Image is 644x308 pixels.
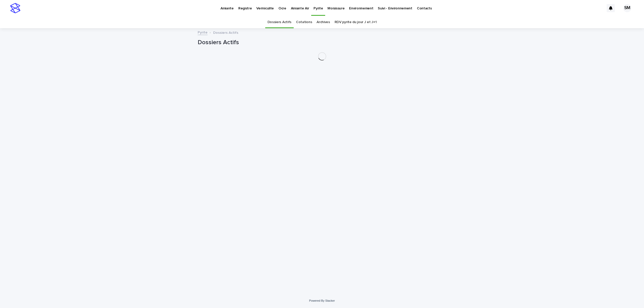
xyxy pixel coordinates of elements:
a: Powered By Stacker [309,299,335,302]
img: stacker-logo-s-only.png [10,3,20,13]
a: Cotations [296,16,312,28]
h1: Dossiers Actifs [198,39,447,46]
p: Dossiers Actifs [213,29,238,35]
a: RDV pyrite du jour J et J+1 [335,16,377,28]
a: Dossiers Actifs [268,16,291,28]
a: Archives [317,16,330,28]
div: SM [623,4,631,12]
a: Pyrite [198,29,208,35]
